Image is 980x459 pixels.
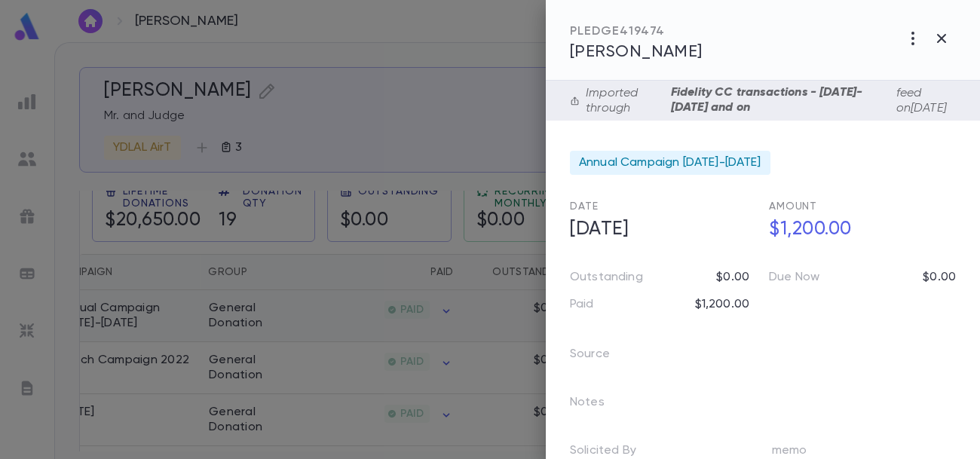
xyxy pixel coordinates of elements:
h5: [DATE] [561,214,757,246]
p: Source [570,342,634,372]
span: Amount [769,201,817,212]
div: PLEDGE 419474 [570,24,703,39]
span: Date [570,201,598,212]
div: Annual Campaign [DATE]-[DATE] [570,151,770,175]
p: $0.00 [923,270,956,285]
p: $1,200.00 [695,297,749,312]
p: Notes [570,390,629,421]
p: $0.00 [716,270,749,285]
p: Paid [570,297,594,312]
p: Outstanding [570,270,643,285]
span: [PERSON_NAME] [570,44,703,60]
p: Due Now [769,270,819,285]
h5: $1,200.00 [760,214,956,246]
div: Imported through feed on [DATE] [580,85,960,116]
span: Annual Campaign [DATE]-[DATE] [579,155,761,170]
p: Fidelity CC transactions - [DATE]-[DATE] and on [668,85,896,116]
